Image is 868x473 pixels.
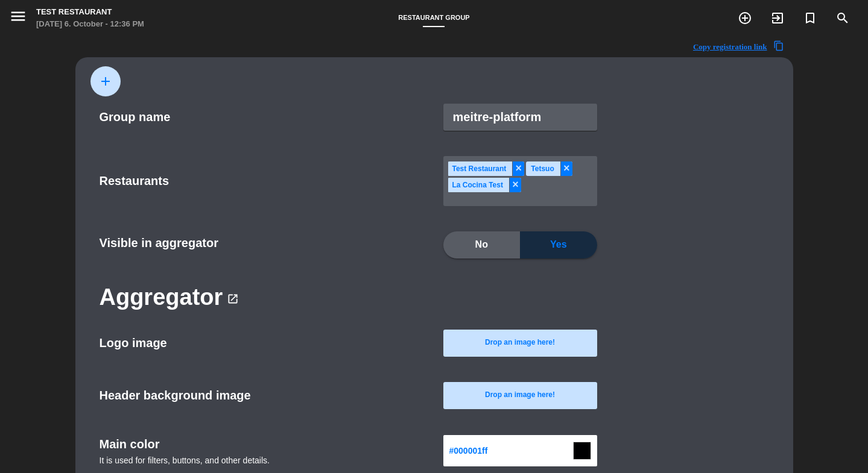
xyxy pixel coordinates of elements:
h2: Aggregator [100,284,769,312]
button: add [90,66,121,96]
span: × [509,178,521,192]
div: Main color [100,434,425,454]
i: search [835,11,850,25]
span: Copy registration link [693,40,767,53]
span: open_in_new [227,293,239,305]
span: Tetsuo [531,164,554,173]
span: Test Restaurant [452,164,507,173]
span: × [512,161,524,176]
span: content_copy [773,40,784,53]
span: La Cocina Test [452,181,503,189]
span: Restaurant group [392,14,475,21]
div: It is used for filters, buttons, and other details. [100,454,425,468]
div: [DATE] 6. October - 12:36 PM [36,18,144,30]
a: open_in_new [227,284,239,312]
div: Logo image [100,333,425,353]
span: Yes [550,237,567,252]
span: #000001ff [449,444,573,458]
div: Test Restaurant [36,6,144,18]
span: add [98,74,113,89]
button: menu [9,7,27,29]
i: add_circle_outline [738,11,752,25]
span: No [475,237,488,252]
i: exit_to_app [770,11,785,25]
label: Visible in aggregator [100,233,218,253]
div: Restaurants [100,171,425,191]
div: Group name [100,107,425,127]
ngx-dropzone-label: Drop an image here! [485,389,555,401]
i: turned_in_not [803,11,817,25]
span: × [560,161,572,176]
ngx-dropzone-label: Drop an image here! [485,337,555,349]
div: Header background image [100,386,425,406]
i: menu [9,7,27,25]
